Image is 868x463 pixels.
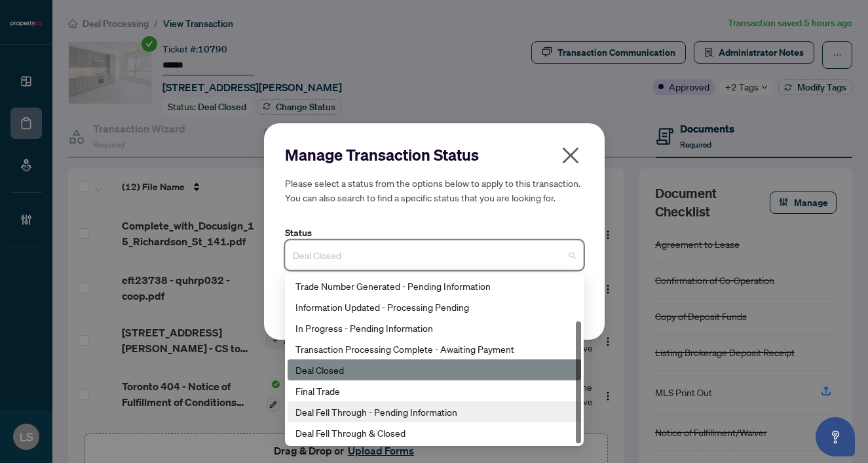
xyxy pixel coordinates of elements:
div: Deal Closed [288,359,581,380]
h5: Please select a status from the options below to apply to this transaction. You can also search t... [285,176,584,205]
div: In Progress - Pending Information [295,321,573,335]
div: Deal Fell Through - Pending Information [295,405,573,419]
h2: Manage Transaction Status [285,144,584,165]
div: Final Trade [288,380,581,401]
div: Information Updated - Processing Pending [288,296,581,317]
label: Status [285,226,584,240]
div: Transaction Processing Complete - Awaiting Payment [288,338,581,359]
span: close [560,145,581,166]
div: Transaction Processing Complete - Awaiting Payment [295,342,573,356]
div: In Progress - Pending Information [288,317,581,338]
div: Deal Fell Through - Pending Information [288,401,581,422]
span: Deal Closed [293,243,576,268]
div: Trade Number Generated - Pending Information [288,275,581,296]
div: Information Updated - Processing Pending [295,300,573,314]
div: Deal Fell Through & Closed [295,426,573,440]
div: Deal Fell Through & Closed [288,422,581,443]
div: Deal Closed [295,363,573,377]
div: Final Trade [295,384,573,398]
div: Trade Number Generated - Pending Information [295,279,573,293]
button: Open asap [816,417,855,456]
